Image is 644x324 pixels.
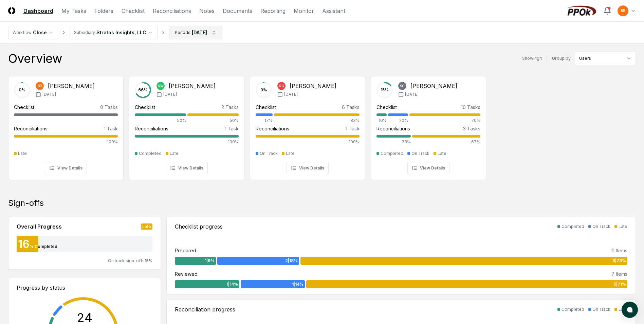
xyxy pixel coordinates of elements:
[153,7,191,15] a: Reconciliations
[463,125,480,132] div: 3 Tasks
[145,258,152,263] span: 15 %
[45,162,87,174] button: View Details
[8,52,62,65] div: Overview
[592,223,610,230] div: On Track
[294,7,314,15] a: Monitor
[388,118,408,124] div: 20%
[592,306,610,312] div: On Track
[371,71,486,180] a: 15%SC[PERSON_NAME][DATE]Checklist10 Tasks10%20%70%Reconciliations3 Tasks33%67%CompletedOn TrackLa...
[256,104,276,111] div: Checklist
[61,7,86,15] a: My Tasks
[42,91,56,97] span: [DATE]
[175,247,196,254] div: Prepared
[376,125,410,132] div: Reconciliations
[175,30,190,36] div: Periods
[286,150,295,157] div: Late
[94,7,113,15] a: Folders
[619,306,627,312] div: Late
[141,223,152,230] div: Late
[342,104,360,111] div: 6 Tasks
[412,139,480,145] div: 67%
[221,104,239,111] div: 2 Tasks
[619,223,627,230] div: Late
[250,71,365,180] a: 0%RG[PERSON_NAME][DATE]Checklist6 Tasks17%83%Reconciliations1 Task100%On TrackLateView Details
[8,7,15,14] img: Logo
[135,125,168,132] div: Reconciliations
[223,7,252,15] a: Documents
[562,306,584,312] div: Completed
[166,217,636,294] a: Checklist progressCompletedOn TrackLatePrepared11 Items1|9%2|18%8|73%Reviewed7 Items1|14%1|14%5|71%
[405,91,419,97] span: [DATE]
[612,258,626,264] span: 8 | 73 %
[169,82,216,90] div: [PERSON_NAME]
[170,150,179,157] div: Late
[166,162,208,174] button: View Details
[617,5,629,17] button: BR
[104,125,118,132] div: 1 Task
[622,302,638,318] button: atlas-launcher
[135,139,239,145] div: 100%
[14,104,34,111] div: Checklist
[169,26,222,39] button: Periods[DATE]
[8,71,124,180] a: 0%BR[PERSON_NAME][DATE]Checklist0 TasksReconciliations1 Task100%LateView Details
[48,82,95,90] div: [PERSON_NAME]
[346,125,360,132] div: 1 Task
[260,7,286,15] a: Reporting
[621,8,625,13] span: BR
[175,270,198,277] div: Reviewed
[376,104,397,111] div: Checklist
[8,26,222,39] nav: breadcrumb
[285,258,298,264] span: 2 | 18 %
[175,305,235,313] div: Reconciliation progress
[256,139,360,145] div: 100%
[100,104,118,111] div: 0 Tasks
[17,239,30,250] div: 16
[74,30,95,36] div: Subsidiary
[287,162,329,174] button: View Details
[187,118,239,124] div: 50%
[260,150,278,157] div: On Track
[163,91,177,97] span: [DATE]
[14,139,118,145] div: 100%
[17,222,62,231] div: Overall Progress
[376,139,411,145] div: 33%
[284,91,298,97] span: [DATE]
[279,84,284,89] span: RG
[611,247,627,254] div: 11 Items
[175,222,223,231] div: Checklist progress
[13,30,32,36] div: Workflow
[614,281,626,287] span: 5 | 71 %
[256,125,289,132] div: Reconciliations
[552,56,571,60] label: Group by
[400,84,405,89] span: SC
[225,125,239,132] div: 1 Task
[292,281,303,287] span: 1 | 14 %
[14,125,48,132] div: Reconciliations
[8,198,636,209] div: Sign-offs
[410,82,457,90] div: [PERSON_NAME]
[205,258,215,264] span: 1 | 9 %
[256,118,273,124] div: 17%
[376,118,387,124] div: 10%
[199,7,215,15] a: Notes
[30,244,57,250] div: % Completed
[322,7,345,15] a: Assistant
[565,5,598,16] img: PPOk logo
[139,150,162,157] div: Completed
[108,258,145,263] span: On track sign-offs
[546,55,548,62] div: |
[409,118,480,124] div: 70%
[226,281,238,287] span: 1 | 14 %
[611,270,627,277] div: 7 Items
[135,118,186,124] div: 50%
[38,84,42,89] span: BR
[158,84,164,89] span: KW
[522,55,542,61] div: Showing 4
[461,104,480,111] div: 10 Tasks
[381,150,403,157] div: Completed
[129,71,244,180] a: 66%KW[PERSON_NAME][DATE]Checklist2 Tasks50%50%Reconciliations1 Task100%CompletedLateView Details
[192,29,207,36] div: [DATE]
[23,7,53,15] a: Dashboard
[274,118,360,124] div: 83%
[411,150,429,157] div: On Track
